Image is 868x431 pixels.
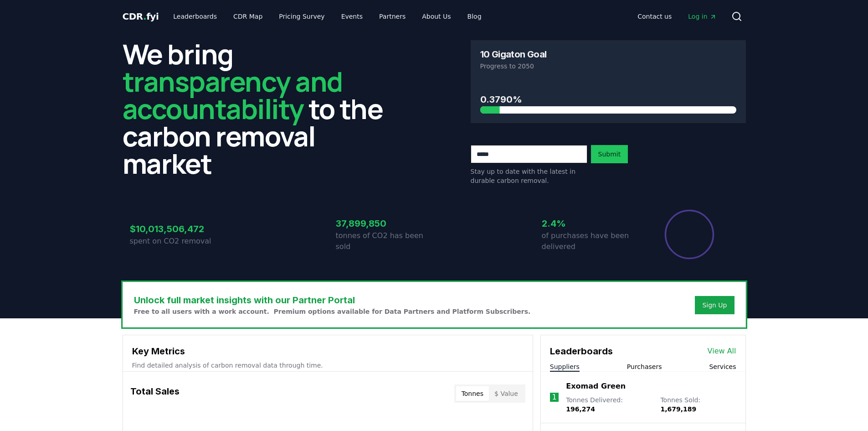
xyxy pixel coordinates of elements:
button: Sign Up [695,296,734,314]
h3: Total Sales [130,384,180,403]
button: $ Value [489,386,524,401]
a: CDR.fyi [123,10,159,23]
a: View All [708,346,736,357]
h3: 2.4% [542,217,640,230]
button: Services [709,362,736,371]
a: Partners [372,8,413,25]
a: Log in [681,8,724,25]
p: of purchases have been delivered [542,230,640,252]
p: Free to all users with a work account. Premium options available for Data Partners and Platform S... [134,307,531,316]
a: About Us [415,8,458,25]
span: 1,679,189 [660,405,696,413]
a: Blog [460,8,489,25]
p: 1 [552,392,556,403]
p: Stay up to date with the latest in durable carbon removal. [471,167,587,185]
h3: 10 Gigaton Goal [480,50,547,59]
a: Exomad Green [566,381,626,392]
button: Tonnes [456,386,489,401]
p: Find detailed analysis of carbon removal data through time. [132,361,524,370]
a: Events [334,8,370,25]
nav: Main [630,8,724,25]
p: tonnes of CO2 has been sold [336,230,434,252]
p: Tonnes Delivered : [566,395,651,414]
button: Submit [591,145,628,163]
p: Tonnes Sold : [660,395,736,414]
h3: $10,013,506,472 [130,222,228,236]
h3: 37,899,850 [336,217,434,230]
h2: We bring to the carbon removal market [123,40,398,177]
h3: Leaderboards [550,344,613,358]
p: Progress to 2050 [480,62,736,71]
span: transparency and accountability [123,62,343,127]
span: . [143,11,146,22]
button: Suppliers [550,362,580,371]
h3: Unlock full market insights with our Partner Portal [134,293,531,307]
a: Leaderboards [166,8,224,25]
button: Purchasers [627,362,662,371]
span: Log in [688,12,716,21]
h3: Key Metrics [132,344,524,358]
p: spent on CO2 removal [130,236,228,247]
nav: Main [166,8,488,25]
span: CDR fyi [123,11,159,22]
h3: 0.3790% [480,93,736,106]
a: Pricing Survey [272,8,332,25]
div: Percentage of sales delivered [664,209,715,260]
a: CDR Map [226,8,270,25]
span: 196,274 [566,405,595,413]
a: Sign Up [702,301,727,310]
a: Contact us [630,8,679,25]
